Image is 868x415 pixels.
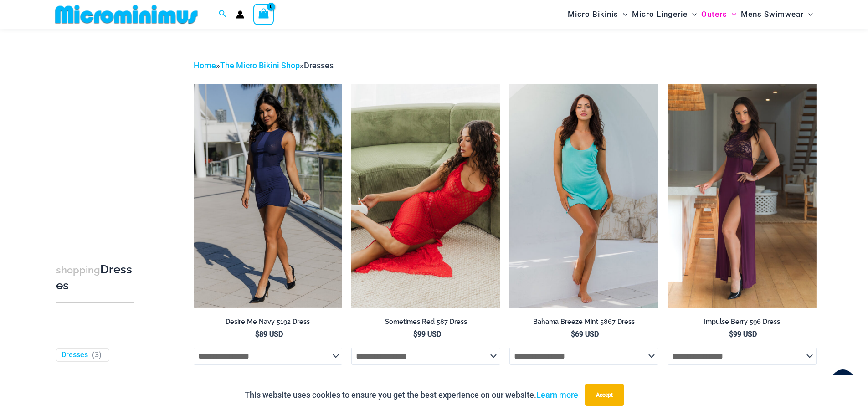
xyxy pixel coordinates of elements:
span: $ [413,330,417,338]
a: Micro BikinisMenu ToggleMenu Toggle [565,3,630,26]
span: Menu Toggle [804,3,813,26]
h2: Bahama Breeze Mint 5867 Dress [509,318,658,326]
a: Bahama Breeze Mint 5867 Dress 01Bahama Breeze Mint 5867 Dress 03Bahama Breeze Mint 5867 Dress 03 [509,84,658,307]
span: - Shop Fabric Type [56,374,127,389]
a: Impulse Berry 596 Dress [668,318,817,329]
a: View Shopping Cart, empty [253,4,274,25]
bdi: 89 USD [255,330,283,338]
a: Search icon link [219,9,227,20]
span: » » [194,61,334,70]
span: $ [255,330,259,338]
span: ( ) [92,350,102,360]
a: Desire Me Navy 5192 Dress [194,318,343,329]
span: Dresses [304,61,334,70]
img: MM SHOP LOGO FLAT [51,4,201,25]
button: Accept [585,384,624,406]
span: 3 [95,350,99,359]
a: Dresses [62,350,88,360]
h2: Impulse Berry 596 Dress [668,318,817,326]
img: Impulse Berry 596 Dress 02 [668,84,817,307]
a: Account icon link [236,10,244,19]
span: Menu Toggle [618,3,627,26]
h2: Desire Me Navy 5192 Dress [194,318,343,326]
a: Micro LingerieMenu ToggleMenu Toggle [630,3,699,26]
span: Micro Bikinis [568,3,618,26]
a: Learn more [536,390,578,400]
h2: Sometimes Red 587 Dress [351,318,500,326]
a: Home [194,61,216,70]
bdi: 99 USD [729,330,757,338]
iframe: TrustedSite Certified [56,51,138,234]
bdi: 99 USD [413,330,441,338]
p: This website uses cookies to ensure you get the best experience on our website. [245,388,578,402]
a: Bahama Breeze Mint 5867 Dress [509,318,658,329]
span: Micro Lingerie [632,3,688,26]
span: shopping [56,264,100,276]
img: Sometimes Red 587 Dress 10 [351,84,500,307]
a: The Micro Bikini Shop [220,61,300,70]
a: Sometimes Red 587 Dress [351,318,500,329]
nav: Site Navigation [564,1,817,27]
bdi: 69 USD [571,330,599,338]
span: Outers [701,3,727,26]
span: $ [571,330,575,338]
span: Menu Toggle [727,3,736,26]
a: Desire Me Navy 5192 Dress 11Desire Me Navy 5192 Dress 09Desire Me Navy 5192 Dress 09 [194,84,343,307]
a: Impulse Berry 596 Dress 02Impulse Berry 596 Dress 03Impulse Berry 596 Dress 03 [668,84,817,307]
a: Sometimes Red 587 Dress 10Sometimes Red 587 Dress 09Sometimes Red 587 Dress 09 [351,84,500,307]
span: Menu Toggle [688,3,697,26]
span: $ [729,330,733,338]
img: Bahama Breeze Mint 5867 Dress 01 [509,84,658,307]
h3: Dresses [56,262,134,293]
a: Mens SwimwearMenu ToggleMenu Toggle [739,3,815,26]
a: OutersMenu ToggleMenu Toggle [699,3,739,26]
img: Desire Me Navy 5192 Dress 11 [194,84,343,307]
span: Mens Swimwear [741,3,804,26]
span: - Shop Fabric Type [56,374,127,388]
